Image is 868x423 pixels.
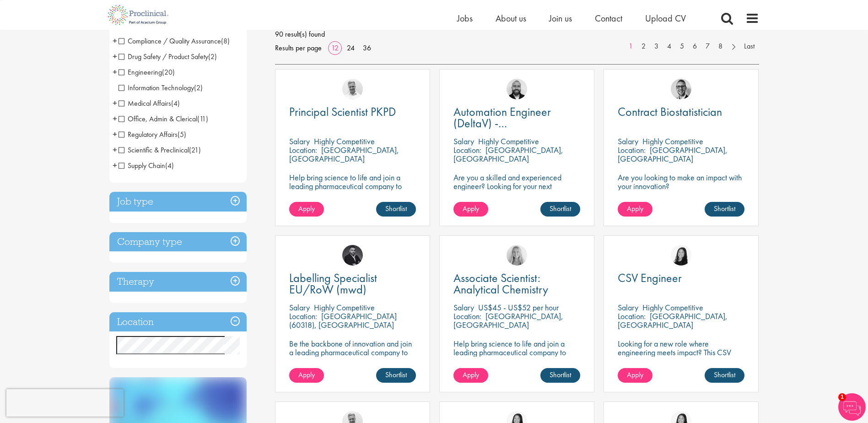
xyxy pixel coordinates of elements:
img: Chatbot [838,393,866,421]
a: Apply [453,202,488,217]
span: Supply Chain [119,161,165,170]
span: CSV Engineer [618,270,682,286]
iframe: reCAPTCHA [6,389,124,417]
span: Apply [627,370,643,380]
span: Compliance / Quality Assurance [119,36,221,46]
h3: Therapy [109,272,247,292]
p: [GEOGRAPHIC_DATA], [GEOGRAPHIC_DATA] [618,145,728,164]
span: (2) [194,83,203,92]
p: [GEOGRAPHIC_DATA] (60318), [GEOGRAPHIC_DATA] [289,311,397,330]
span: Apply [463,204,479,213]
span: + [113,34,117,48]
span: Apply [627,204,643,213]
p: Help bring science to life and join a leading pharmaceutical company to play a key role in delive... [289,173,416,217]
img: Fidan Beqiraj [342,245,363,266]
span: Salary [453,136,474,146]
span: Medical Affairs [119,98,180,108]
p: Highly Competitive [314,136,375,146]
h3: Location [109,312,247,332]
span: Engineering [119,67,162,77]
span: Scientific & Preclinical [119,145,189,155]
span: Salary [289,136,310,146]
span: + [113,158,117,172]
a: Shortlist [540,202,580,217]
span: + [113,143,117,157]
span: 90 result(s) found [275,27,759,41]
span: Location: [453,311,481,321]
a: Apply [618,368,652,383]
span: Jobs [457,12,473,24]
a: Apply [289,368,324,383]
a: Contact [595,12,622,24]
span: (21) [189,145,201,155]
span: Location: [289,145,317,155]
p: Help bring science to life and join a leading pharmaceutical company to play a key role in delive... [453,339,580,383]
span: Drug Safety / Product Safety [119,52,208,61]
span: (20) [162,67,175,77]
p: [GEOGRAPHIC_DATA], [GEOGRAPHIC_DATA] [453,145,563,164]
p: Highly Competitive [314,302,375,313]
span: (2) [208,52,217,61]
span: Results per page [275,41,322,55]
span: Regulatory Affairs [119,130,178,139]
a: 4 [663,41,676,52]
a: Shortlist [540,368,580,383]
span: Location: [618,145,646,155]
span: Medical Affairs [119,98,171,108]
p: [GEOGRAPHIC_DATA], [GEOGRAPHIC_DATA] [289,145,399,164]
span: Apply [298,204,315,213]
span: Compliance / Quality Assurance [119,36,230,46]
img: Shannon Briggs [507,245,527,266]
span: Salary [618,136,638,146]
span: (4) [171,98,180,108]
a: Apply [618,202,652,217]
a: 7 [701,41,714,52]
span: Location: [618,311,646,321]
span: Associate Scientist: Analytical Chemistry [453,270,548,297]
span: Apply [463,370,479,380]
a: Upload CV [645,12,686,24]
p: US$45 - US$52 per hour [478,302,559,313]
span: Apply [298,370,315,380]
a: Contract Biostatistician [618,106,744,118]
a: Principal Scientist PKPD [289,106,416,118]
span: Salary [289,302,310,313]
span: Supply Chain [119,161,174,170]
div: Job type [109,192,247,211]
a: Apply [453,368,488,383]
img: George Breen [671,79,691,99]
span: Location: [289,311,317,321]
span: Regulatory Affairs [119,130,186,139]
span: + [113,112,117,125]
a: 1 [624,41,637,52]
a: Shortlist [376,202,416,217]
a: Apply [289,202,324,217]
p: Are you a skilled and experienced engineer? Looking for your next opportunity to assist with impa... [453,173,580,208]
span: (8) [221,36,230,46]
a: Shortlist [705,368,744,383]
a: 2 [637,41,650,52]
h3: Company type [109,232,247,252]
span: + [113,65,117,79]
a: 5 [675,41,689,52]
a: Joshua Bye [342,79,363,99]
span: Location: [453,145,481,155]
a: 6 [688,41,701,52]
span: + [113,49,117,63]
span: Contract Biostatistician [618,104,722,119]
img: Jordan Kiely [507,79,527,99]
span: Salary [618,302,638,313]
span: (11) [197,114,208,124]
span: Automation Engineer (DeltaV) - [GEOGRAPHIC_DATA] [453,104,564,142]
span: Salary [453,302,474,313]
span: (4) [165,161,174,170]
a: 24 [344,43,358,53]
p: Looking for a new role where engineering meets impact? This CSV Engineer role is calling your name! [618,339,744,365]
p: Highly Competitive [642,302,703,313]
